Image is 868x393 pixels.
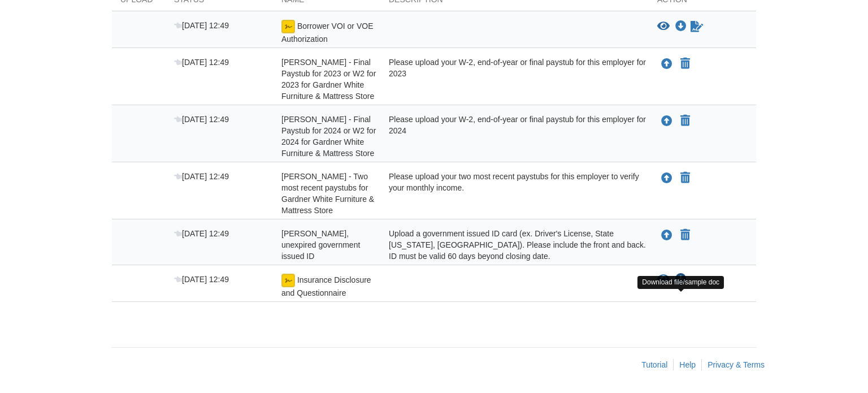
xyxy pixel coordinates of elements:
span: [PERSON_NAME] - Final Paystub for 2024 or W2 for 2024 for Gardner White Furniture & Mattress Store [281,115,376,158]
a: Help [679,360,696,369]
span: [DATE] 12:49 [174,229,229,238]
a: Privacy & Terms [708,360,765,369]
span: [DATE] 12:49 [174,172,229,181]
button: Declare Christopher Whitehead - Final Paystub for 2024 or W2 for 2024 for Gardner White Furniture... [679,114,691,128]
button: View Borrower VOI or VOE Authorization [657,21,670,32]
span: [PERSON_NAME], unexpired government issued ID [281,229,360,261]
button: Upload Christopher Whitehead - Two most recent paystubs for Gardner White Furniture & Mattress Store [660,171,674,185]
a: Download Borrower VOI or VOE Authorization [675,22,687,31]
button: Declare Christopher Whitehead - Final Paystub for 2023 or W2 for 2023 for Gardner White Furniture... [679,57,691,71]
div: Upload a government issued ID card (ex. Driver's License, State [US_STATE], [GEOGRAPHIC_DATA]). P... [380,228,649,262]
div: Please upload your two most recent paystubs for this employer to verify your monthly income. [380,171,649,216]
img: esign [281,274,295,287]
button: Upload Christopher Whitehead - Valid, unexpired government issued ID [660,228,674,243]
span: [DATE] 12:49 [174,115,229,124]
div: Please upload your W-2, end-of-year or final paystub for this employer for 2024 [380,114,649,159]
button: Upload Christopher Whitehead - Final Paystub for 2024 or W2 for 2024 for Gardner White Furniture ... [660,114,674,128]
a: Waiting for your co-borrower to e-sign [689,20,704,33]
a: Tutorial [641,360,667,369]
button: Declare Christopher Whitehead - Valid, unexpired government issued ID not applicable [679,228,691,242]
button: Upload Christopher Whitehead - Final Paystub for 2023 or W2 for 2023 for Gardner White Furniture ... [660,57,674,71]
span: Borrower VOI or VOE Authorization [281,21,373,44]
div: Please upload your W-2, end-of-year or final paystub for this employer for 2023 [380,57,649,102]
span: [PERSON_NAME] - Final Paystub for 2023 or W2 for 2023 for Gardner White Furniture & Mattress Store [281,58,376,101]
span: Insurance Disclosure and Questionnaire [281,275,371,297]
span: [DATE] 12:49 [174,21,229,30]
img: esign [281,20,295,33]
div: Download file/sample doc [637,276,724,289]
span: [DATE] 12:49 [174,58,229,67]
span: [DATE] 12:49 [174,275,229,284]
span: [PERSON_NAME] - Two most recent paystubs for Gardner White Furniture & Mattress Store [281,172,374,215]
button: Declare Christopher Whitehead - Two most recent paystubs for Gardner White Furniture & Mattress S... [679,171,691,185]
